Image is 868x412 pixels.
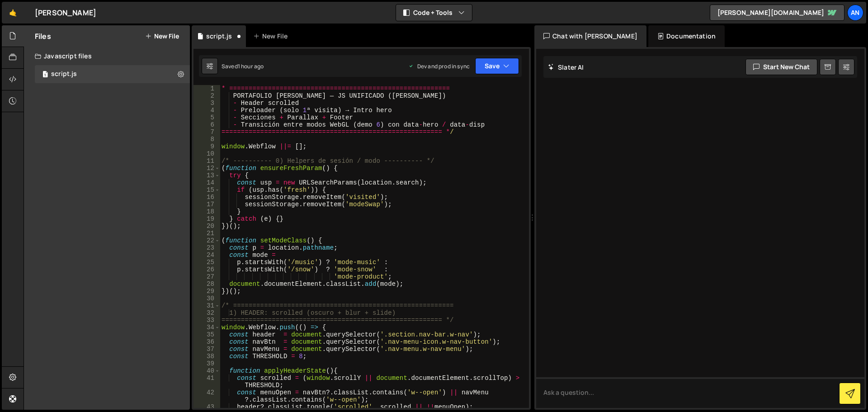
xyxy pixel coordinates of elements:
[193,324,220,331] div: 34
[534,25,646,47] div: Chat with [PERSON_NAME]
[193,121,220,128] div: 6
[548,63,584,71] h2: Slater AI
[193,389,220,403] div: 42
[193,157,220,165] div: 11
[408,62,470,70] div: Dev and prod in sync
[396,5,472,21] button: Code + Tools
[193,244,220,251] div: 23
[193,99,220,107] div: 3
[193,317,220,324] div: 33
[193,201,220,208] div: 17
[648,25,725,47] div: Documentation
[253,32,291,41] div: New File
[193,367,220,374] div: 40
[206,32,232,41] div: script.js
[193,338,220,346] div: 36
[193,150,220,157] div: 10
[193,259,220,266] div: 25
[193,360,220,367] div: 39
[193,266,220,273] div: 26
[847,5,863,21] a: An
[745,59,817,75] button: Start new chat
[193,230,220,237] div: 21
[24,47,190,65] div: Javascript files
[2,2,24,24] a: 🤙
[35,7,96,18] div: [PERSON_NAME]
[145,33,179,40] button: New File
[193,331,220,338] div: 35
[193,165,220,172] div: 12
[475,58,519,74] button: Save
[193,143,220,150] div: 9
[51,70,77,78] div: script.js
[193,251,220,259] div: 24
[193,136,220,143] div: 8
[193,85,220,92] div: 1
[193,237,220,244] div: 22
[193,403,220,411] div: 43
[193,172,220,179] div: 13
[35,31,51,41] h2: Files
[193,273,220,280] div: 27
[193,128,220,136] div: 7
[193,208,220,215] div: 18
[193,215,220,223] div: 19
[193,223,220,230] div: 20
[193,374,220,389] div: 41
[193,280,220,288] div: 28
[193,194,220,201] div: 16
[193,107,220,114] div: 4
[193,288,220,295] div: 29
[193,179,220,186] div: 14
[222,62,264,70] div: Saved
[193,353,220,360] div: 38
[193,186,220,194] div: 15
[193,309,220,317] div: 32
[193,346,220,353] div: 37
[193,302,220,309] div: 31
[238,62,264,70] div: 1 hour ago
[35,65,190,83] div: 16797/45948.js
[193,295,220,302] div: 30
[710,5,844,21] a: [PERSON_NAME][DOMAIN_NAME]
[42,71,48,79] span: 1
[193,92,220,99] div: 2
[193,114,220,121] div: 5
